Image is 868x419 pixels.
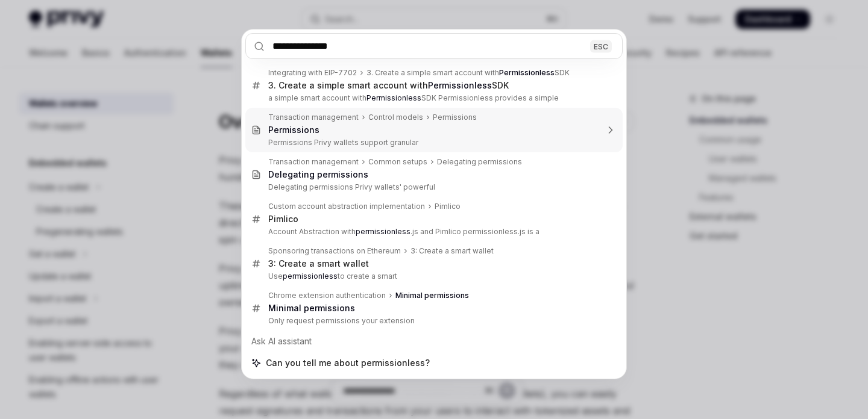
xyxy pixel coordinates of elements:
[368,113,423,122] div: Control models
[268,138,597,147] p: Permissions Privy wallets support granular
[410,246,494,256] div: 3: Create a smart wallet
[266,357,430,369] span: Can you tell me about permissionless?
[268,157,359,167] div: Transaction management
[268,272,597,281] p: Use to create a smart
[268,291,386,300] div: Chrome extension authentication
[268,202,425,211] div: Custom account abstraction implementation
[395,291,469,300] b: Minimal permissions
[366,68,570,78] div: 3. Create a simple smart account with SDK
[268,113,359,122] div: Transaction management
[268,246,401,256] div: Sponsoring transactions on Ethereum
[268,125,319,135] b: Permissions
[368,157,427,167] div: Common setups
[268,258,369,269] div: 3: Create a smart wallet
[283,272,338,281] b: permissionless
[428,80,492,90] b: Permissionless
[499,68,555,77] b: Permissionless
[435,202,461,211] div: Pimlico
[268,80,509,91] div: 3. Create a simple smart account with SDK
[268,182,597,192] p: Delegating permissions Privy wallets' powerful
[268,169,368,179] b: Delegating permissions
[268,68,357,78] div: Integrating with EIP-7702
[590,40,612,52] div: ESC
[268,214,298,225] div: Pimlico
[433,113,477,122] div: Permissions
[268,316,597,326] p: Only request permissions your extension
[268,227,597,237] p: Account Abstraction with .js and Pimlico permissionless.js is a
[268,93,597,103] p: a simple smart account with SDK Permissionless provides a simple
[268,303,355,313] b: Minimal permissions
[366,93,421,102] b: Permissionless
[245,331,623,352] div: Ask AI assistant
[356,227,410,236] b: permissionless
[437,157,522,167] div: Delegating permissions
